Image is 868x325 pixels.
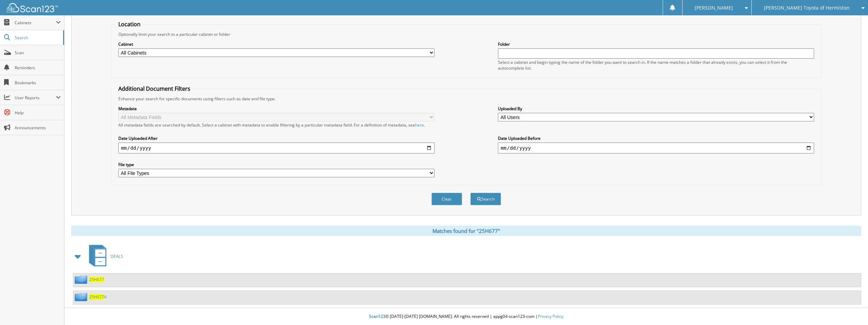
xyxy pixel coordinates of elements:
span: [PERSON_NAME] [695,6,733,10]
span: Scan123 [369,313,385,319]
label: Metadata [118,106,435,112]
span: DEALS [111,253,123,259]
div: © [DATE]-[DATE] [DOMAIN_NAME]. All rights reserved | appg04-scan123-com | [64,308,868,325]
label: Date Uploaded After [118,135,435,141]
button: Clear [431,193,462,205]
span: Cabinets [15,20,56,26]
span: Announcements [15,125,61,131]
div: All metadata fields are searched by default. Select a cabinet with metadata to enable filtering b... [118,122,435,128]
img: folder2.png [75,275,89,284]
span: Search [15,35,60,41]
input: end [498,143,814,153]
label: Date Uploaded Before [498,135,814,141]
span: User Reports [15,95,56,101]
span: [PERSON_NAME] Toyota of Hermiston [764,6,850,10]
legend: Additional Document Filters [115,85,194,92]
legend: Location [115,20,144,28]
a: Privacy Policy [538,313,563,319]
label: Folder [498,41,814,47]
span: Scan [15,50,61,56]
a: here [415,122,424,128]
label: Cabinet [118,41,435,47]
img: scan123-logo-white.svg [7,3,58,12]
iframe: Chat Widget [834,292,868,325]
a: 25H677 [89,277,104,282]
div: Enhance your search for specific documents using filters such as date and file type. [115,96,818,102]
div: Select a cabinet and begin typing the name of the folder you want to search in. If the name match... [498,59,814,71]
input: start [118,143,435,153]
label: File type [118,162,435,167]
div: Optionally limit your search to a particular cabinet or folder [115,31,818,37]
a: 25H677A [89,294,107,300]
img: folder2.png [75,293,89,301]
span: Help [15,110,61,116]
label: Uploaded By [498,106,814,112]
span: Reminders [15,65,61,71]
div: Matches found for "25H677" [71,226,861,236]
span: Bookmarks [15,80,61,86]
a: DEALS [85,243,123,270]
button: Search [470,193,501,205]
span: 25H677 [89,294,104,300]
